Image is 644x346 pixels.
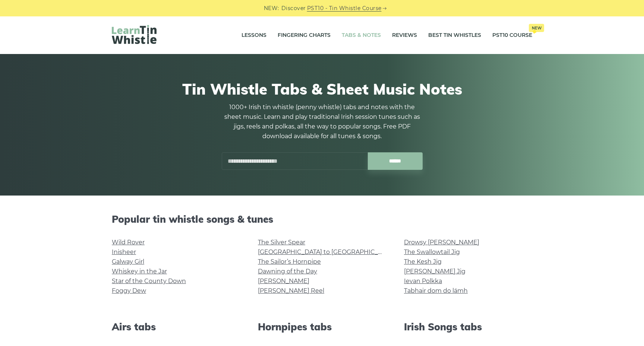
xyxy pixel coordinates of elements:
[428,26,481,45] a: Best Tin Whistles
[258,248,395,255] a: [GEOGRAPHIC_DATA] to [GEOGRAPHIC_DATA]
[392,26,417,45] a: Reviews
[112,248,136,255] a: Inisheer
[112,287,146,294] a: Foggy Dew
[258,258,321,265] a: The Sailor’s Hornpipe
[404,268,465,275] a: [PERSON_NAME] Jig
[492,26,532,45] a: PST10 CourseNew
[112,25,157,44] img: LearnTinWhistle.com
[112,213,532,225] h2: Popular tin whistle songs & tunes
[404,277,442,285] a: Ievan Polkka
[258,321,386,333] h2: Hornpipes tabs
[404,287,468,294] a: Tabhair dom do lámh
[404,258,442,265] a: The Kesh Jig
[404,239,479,246] a: Drowsy [PERSON_NAME]
[112,277,186,285] a: Star of the County Down
[258,268,317,275] a: Dawning of the Day
[221,102,423,141] p: 1000+ Irish tin whistle (penny whistle) tabs and notes with the sheet music. Learn and play tradi...
[241,26,266,45] a: Lessons
[112,239,145,246] a: Wild Rover
[112,268,167,275] a: Whiskey in the Jar
[342,26,381,45] a: Tabs & Notes
[112,258,144,265] a: Galway Girl
[258,239,305,246] a: The Silver Spear
[404,321,532,333] h2: Irish Songs tabs
[112,80,532,98] h1: Tin Whistle Tabs & Sheet Music Notes
[258,277,309,285] a: [PERSON_NAME]
[529,24,544,32] span: New
[112,321,240,333] h2: Airs tabs
[258,287,324,294] a: [PERSON_NAME] Reel
[278,26,331,45] a: Fingering Charts
[404,248,460,255] a: The Swallowtail Jig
